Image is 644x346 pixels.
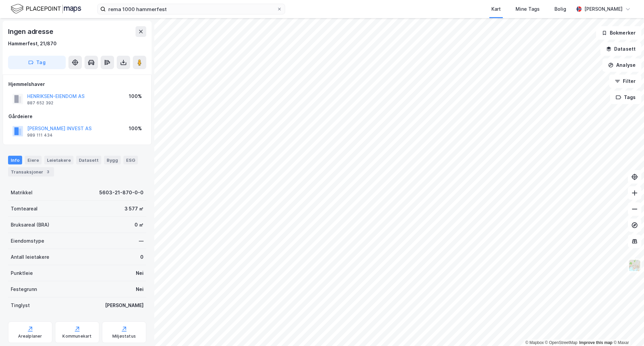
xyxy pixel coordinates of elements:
[27,100,53,106] div: 887 652 392
[11,189,33,197] div: Matrikkel
[602,58,641,72] button: Analyse
[140,253,144,261] div: 0
[8,26,54,37] div: Ingen adresse
[11,205,38,213] div: Tomteareal
[600,42,641,56] button: Datasett
[596,26,641,40] button: Bokmerker
[545,340,578,345] a: OpenStreetMap
[610,314,644,346] iframe: Chat Widget
[584,5,623,13] div: [PERSON_NAME]
[491,5,501,13] div: Kart
[525,340,544,345] a: Mapbox
[124,205,144,213] div: 3 577 ㎡
[11,221,49,229] div: Bruksareal (BRA)
[123,156,138,164] div: ESG
[106,4,277,14] input: Søk på adresse, matrikkel, gårdeiere, leietakere eller personer
[610,314,644,346] div: Kontrollprogram for chat
[609,75,641,88] button: Filter
[62,334,92,339] div: Kommunekart
[610,91,641,104] button: Tags
[8,167,54,177] div: Transaksjoner
[8,112,146,120] div: Gårdeiere
[516,5,540,13] div: Mine Tags
[11,3,81,15] img: logo.f888ab2527a4732fd821a326f86c7f29.svg
[76,156,101,164] div: Datasett
[11,237,44,245] div: Eiendomstype
[8,156,22,164] div: Info
[129,125,142,133] div: 100%
[8,80,146,88] div: Hjemmelshaver
[27,133,53,138] div: 989 111 434
[45,168,51,175] div: 3
[135,221,144,229] div: 0 ㎡
[8,40,57,48] div: Hammerfest, 21/870
[136,269,144,277] div: Nei
[136,285,144,293] div: Nei
[8,56,66,69] button: Tag
[112,334,136,339] div: Miljøstatus
[25,156,42,164] div: Eiere
[44,156,73,164] div: Leietakere
[579,340,612,345] a: Improve this map
[99,189,144,197] div: 5603-21-870-0-0
[628,259,641,272] img: Z
[11,301,30,309] div: Tinglyst
[11,253,49,261] div: Antall leietakere
[11,269,33,277] div: Punktleie
[105,301,144,309] div: [PERSON_NAME]
[139,237,144,245] div: —
[554,5,566,13] div: Bolig
[129,92,142,100] div: 100%
[11,285,37,293] div: Festegrunn
[104,156,121,164] div: Bygg
[18,334,42,339] div: Arealplaner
